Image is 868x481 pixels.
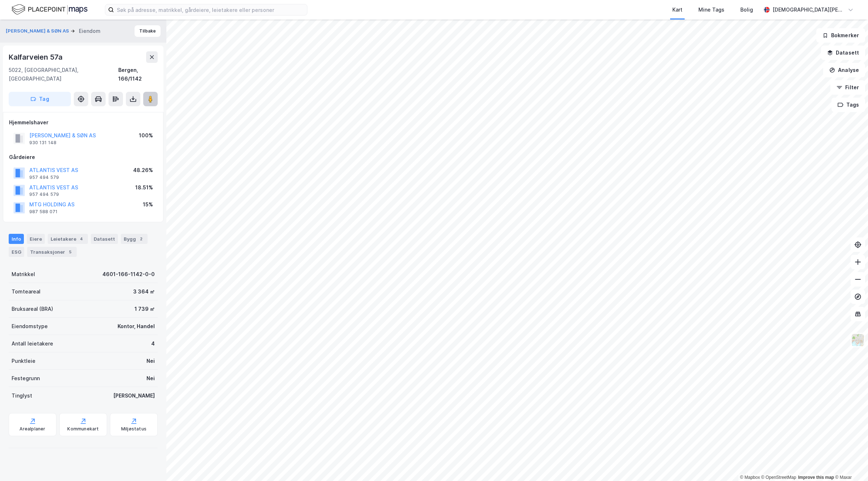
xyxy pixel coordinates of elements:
div: Kommunekart [67,426,99,432]
div: Bygg [121,234,148,244]
button: Tag [9,92,71,106]
div: 4601-166-1142-0-0 [102,270,155,279]
div: Kart [672,5,682,14]
div: Eiendom [79,27,101,35]
iframe: Chat Widget [832,446,868,481]
button: Bokmerker [816,28,865,43]
div: Antall leietakere [12,339,53,348]
div: 48.26% [133,166,153,175]
button: Datasett [821,46,865,60]
div: Punktleie [12,357,35,365]
div: Gårdeiere [9,153,157,162]
div: Bolig [740,5,753,14]
div: Matrikkel [12,270,35,279]
div: Tinglyst [12,391,32,400]
button: Tags [831,98,865,112]
a: Mapbox [740,475,760,480]
div: Transaksjoner [27,247,77,257]
div: Eiendomstype [12,322,48,331]
div: Kalfarveien 57a [9,51,64,63]
div: 957 494 579 [29,192,59,197]
div: 930 131 148 [29,140,56,146]
img: Z [851,333,865,347]
div: 987 588 071 [29,209,58,215]
div: 15% [143,200,153,209]
div: Tomteareal [12,287,41,296]
div: Leietakere [48,234,88,244]
div: Mine Tags [698,5,724,14]
button: Filter [830,80,865,95]
div: 2 [137,235,145,242]
div: 5 [67,248,74,255]
a: OpenStreetMap [761,475,796,480]
a: Improve this map [798,475,834,480]
div: Festegrunn [12,374,40,383]
div: Miljøstatus [121,426,146,432]
div: 4 [78,235,85,242]
div: Nei [146,374,155,383]
div: [DEMOGRAPHIC_DATA][PERSON_NAME] [773,5,845,14]
div: 957 494 579 [29,175,59,180]
button: Analyse [823,63,865,77]
div: 4 [151,339,155,348]
div: Datasett [91,234,118,244]
button: [PERSON_NAME] & SØN AS [6,27,71,35]
div: 100% [139,131,153,140]
div: Info [9,234,24,244]
div: Nei [146,357,155,365]
div: ESG [9,247,24,257]
div: 5022, [GEOGRAPHIC_DATA], [GEOGRAPHIC_DATA] [9,66,118,83]
div: 1 739 ㎡ [135,305,155,313]
div: 18.51% [135,183,153,192]
div: 3 364 ㎡ [133,287,155,296]
div: Arealplaner [20,426,45,432]
div: Eiere [27,234,45,244]
div: Hjemmelshaver [9,118,157,127]
div: Kontor, Handel [118,322,155,331]
button: Tilbake [135,25,161,37]
input: Søk på adresse, matrikkel, gårdeiere, leietakere eller personer [114,4,307,15]
div: [PERSON_NAME] [113,391,155,400]
div: Bruksareal (BRA) [12,305,53,313]
img: logo.f888ab2527a4732fd821a326f86c7f29.svg [12,3,88,16]
div: Bergen, 166/1142 [118,66,158,83]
